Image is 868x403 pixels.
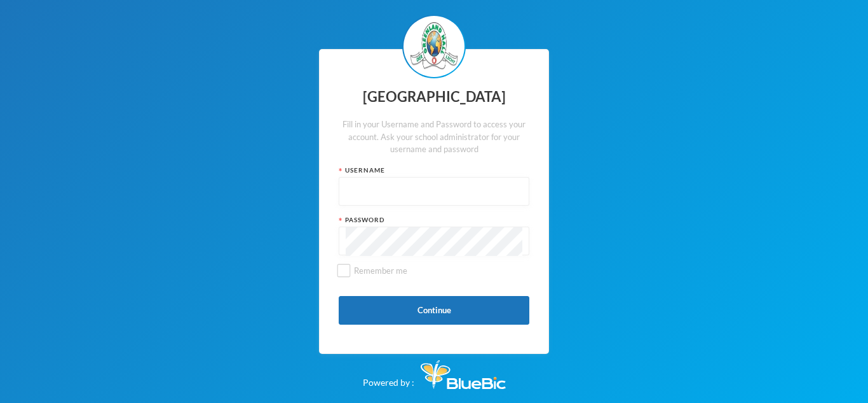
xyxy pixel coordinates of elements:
[339,296,529,325] button: Continue
[339,166,529,175] div: Username
[339,85,529,110] div: [GEOGRAPHIC_DATA]
[339,118,529,156] div: Fill in your Username and Password to access your account. Ask your school administrator for your...
[339,215,529,225] div: Password
[421,360,506,389] img: Bluebic
[349,265,412,276] span: Remember me
[363,354,506,389] div: Powered by :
